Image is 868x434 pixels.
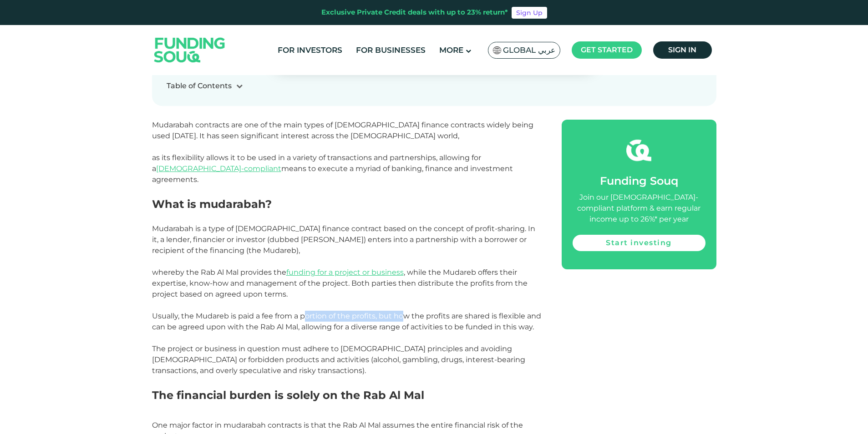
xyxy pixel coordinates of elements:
[512,7,547,19] a: Sign Up
[167,81,232,91] div: Table of Contents
[581,45,633,54] span: Get started
[573,192,706,225] div: Join our [DEMOGRAPHIC_DATA]-compliant platform & earn regular income up to 26%* per year
[152,197,272,211] span: What is mudarabah?
[439,45,463,55] span: More
[503,45,555,56] span: Global عربي
[493,46,501,54] img: SA Flag
[145,27,234,73] img: Logo
[600,174,678,187] span: Funding Souq
[152,224,535,255] span: Mudarabah is a type of [DEMOGRAPHIC_DATA] finance contract based on the concept of profit-sharing...
[152,389,424,402] span: The financial burden is solely on the Rab Al Mal
[152,344,525,375] span: The project or business in question must adhere to [DEMOGRAPHIC_DATA] principles and avoiding [DE...
[152,312,541,331] span: Usually, the Mudareb is paid a fee from a portion of the profits, but how the profits are shared ...
[626,138,651,163] img: fsicon
[573,235,706,251] a: Start investing
[152,121,533,184] span: Mudarabah contracts are one of the main types of [DEMOGRAPHIC_DATA] finance contracts widely bein...
[275,43,345,58] a: For Investors
[321,7,508,18] div: Exclusive Private Credit deals with up to 23% return*
[668,45,696,54] span: Sign in
[152,268,528,298] span: whereby the Rab Al Mal provides the , while the Mudareb offers their expertise, know-how and mana...
[354,43,428,58] a: For Businesses
[156,164,281,173] a: [DEMOGRAPHIC_DATA]-compliant
[653,41,712,59] a: Sign in
[286,268,404,277] a: funding for a project or business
